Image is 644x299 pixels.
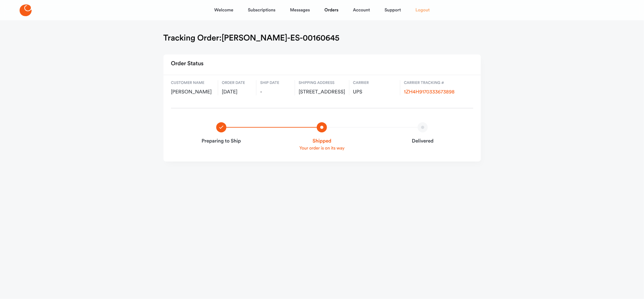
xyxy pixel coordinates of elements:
strong: Preparing to Ship [179,137,264,145]
span: [STREET_ADDRESS] [299,89,345,95]
a: Messages [290,3,310,18]
a: Orders [324,3,338,18]
a: Welcome [214,3,233,18]
a: Account [353,3,370,18]
a: Support [384,3,401,18]
strong: Shipped [279,137,365,145]
span: Customer name [171,80,214,86]
h1: Tracking Order: [PERSON_NAME]-ES-00160645 [163,33,340,43]
span: Order date [222,80,252,86]
a: Subscriptions [248,3,275,18]
span: Carrier Tracking # [404,80,469,86]
span: [PERSON_NAME] [171,89,214,95]
a: 1ZH4H9170333673898 [404,90,455,95]
a: Logout [415,3,430,18]
span: Carrier [353,80,396,86]
strong: Delivered [380,137,466,145]
span: UPS [353,89,396,95]
span: - [260,89,291,95]
h2: Order Status [171,58,204,70]
span: [DATE] [222,89,252,95]
span: Ship date [260,80,291,86]
p: Your order is on its way [279,145,365,151]
span: Shipping address [299,80,345,86]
